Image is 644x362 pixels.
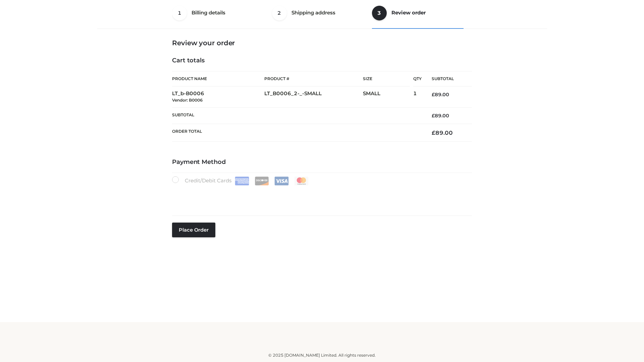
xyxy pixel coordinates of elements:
td: LT_B0006_2-_-SMALL [264,86,363,108]
small: Vendor: B0006 [172,98,203,103]
th: Qty [413,71,422,86]
th: Subtotal [172,107,422,124]
td: LT_b-B0006 [172,86,264,108]
bdi: 89.00 [432,92,449,98]
th: Subtotal [422,71,472,86]
bdi: 89.00 [432,113,449,119]
div: © 2025 [DOMAIN_NAME] Limited. All rights reserved. [100,352,544,359]
img: Mastercard [294,177,309,185]
img: Discover [255,177,269,185]
button: Place order [172,223,215,237]
span: £ [432,92,435,98]
td: SMALL [363,86,413,108]
img: Amex [235,177,249,185]
iframe: Secure payment input frame [171,184,471,208]
td: 1 [413,86,422,108]
th: Product # [264,71,363,86]
label: Credit/Debit Cards [172,176,309,185]
h4: Payment Method [172,159,472,166]
th: Size [363,71,410,86]
span: £ [432,129,435,136]
th: Product Name [172,71,264,86]
th: Order Total [172,124,422,142]
bdi: 89.00 [432,129,453,136]
img: Visa [274,177,289,185]
span: £ [432,113,435,119]
h3: Review your order [172,39,472,47]
h4: Cart totals [172,57,472,64]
